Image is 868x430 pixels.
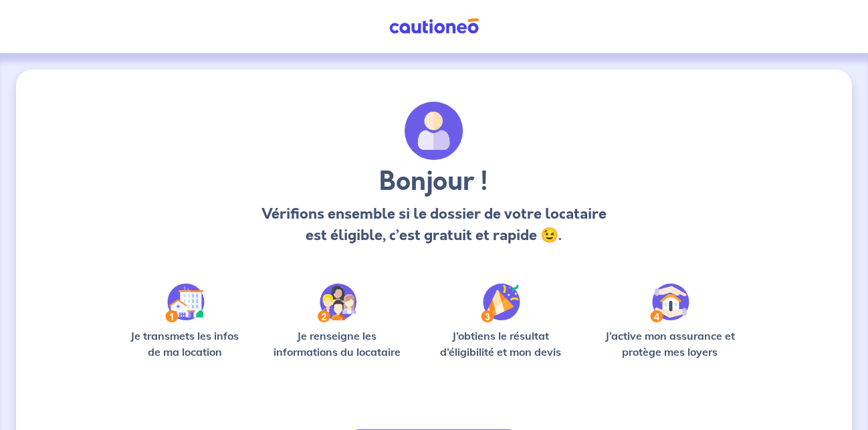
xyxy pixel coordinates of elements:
[594,328,745,360] p: J’active mon assurance et protège mes loyers
[428,328,574,360] p: J’obtiens le résultat d’éligibilité et mon devis
[650,284,689,322] img: /static/bfff1cf634d835d9112899e6a3df1a5d/Step-4.svg
[384,18,484,35] img: Cautioneo
[165,284,205,322] img: /static/90a569abe86eec82015bcaae536bd8e6/Step-1.svg
[481,284,520,322] img: /static/f3e743aab9439237c3e2196e4328bba9/Step-3.svg
[318,284,356,322] img: /static/c0a346edaed446bb123850d2d04ad552/Step-2.svg
[405,102,463,160] img: archivate
[267,328,406,360] p: Je renseigne les informations du locataire
[123,328,246,360] p: Je transmets les infos de ma location
[257,203,610,246] p: Vérifions ensemble si le dossier de votre locataire est éligible, c’est gratuit et rapide 😉.
[257,166,610,198] h3: Bonjour !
